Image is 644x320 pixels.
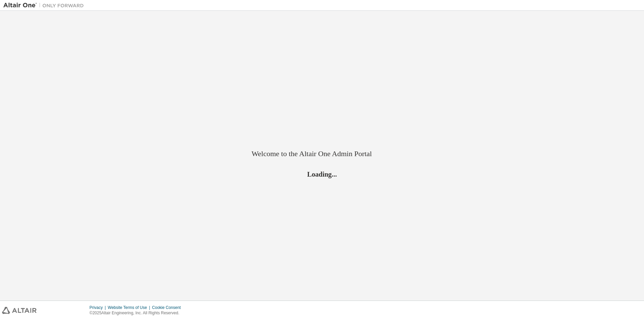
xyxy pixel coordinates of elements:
[2,307,37,314] img: altair_logo.svg
[108,305,152,310] div: Website Terms of Use
[252,170,392,178] h2: Loading...
[90,310,185,316] p: © 2025 Altair Engineering, Inc. All Rights Reserved.
[252,149,392,158] h2: Welcome to the Altair One Admin Portal
[3,2,87,9] img: Altair One
[152,305,184,310] div: Cookie Consent
[90,305,108,310] div: Privacy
